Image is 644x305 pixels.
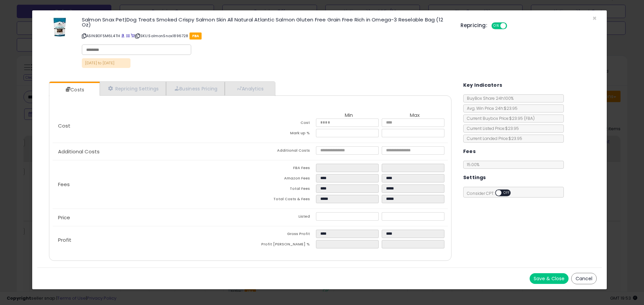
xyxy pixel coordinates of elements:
[524,116,535,121] span: ( FBA )
[467,162,479,167] span: 15.00 %
[250,164,316,174] td: FBA Fees
[250,146,316,157] td: Additional Costs
[501,190,512,196] span: OFF
[50,17,70,37] img: 413D7mehfAL._SL60_.jpg
[82,17,450,27] h3: Salmon Snax Pet|Dog Treats Smoked Crispy Salmon Skin All Natural Atlantic Salmon Gluten Free Grai...
[131,33,135,39] a: Your listing only
[464,190,520,196] span: Consider CPT:
[250,212,316,223] td: Listed
[464,136,522,141] span: Current Landed Price: $23.95
[250,230,316,240] td: Gross Profit
[49,83,99,96] a: Costs
[463,173,486,182] h5: Settings
[571,273,597,284] button: Cancel
[53,237,250,243] p: Profit
[53,149,250,154] p: Additional Costs
[382,112,447,119] th: Max
[53,123,250,129] p: Cost
[530,273,569,284] button: Save & Close
[464,105,518,111] span: Avg. Win Price 24h: $23.95
[250,174,316,184] td: Amazon Fees
[250,240,316,250] td: Profit [PERSON_NAME] %
[250,195,316,205] td: Total Costs & Fees
[121,33,125,39] a: BuyBox page
[250,129,316,139] td: Mark up %
[464,126,519,131] span: Current Listed Price: $23.95
[463,147,476,156] h5: Fees
[492,23,500,29] span: ON
[316,112,382,119] th: Min
[250,119,316,129] td: Cost
[190,32,202,40] span: FBA
[100,82,166,95] a: Repricing Settings
[82,30,450,41] p: ASIN: B0F5M6L4TH | SKU: SalmonSnax1896728
[506,23,517,29] span: OFF
[82,58,130,68] p: [DATE] to [DATE]
[509,116,535,121] span: $23.95
[464,95,514,101] span: BuyBox Share 24h: 100%
[463,81,502,89] h5: Key Indicators
[225,82,274,95] a: Analytics
[250,184,316,195] td: Total Fees
[126,33,130,39] a: All offer listings
[461,23,487,28] h5: Repricing:
[464,116,535,121] span: Current Buybox Price:
[53,182,250,187] p: Fees
[53,215,250,220] p: Price
[166,82,225,95] a: Business Pricing
[592,13,597,23] span: ×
